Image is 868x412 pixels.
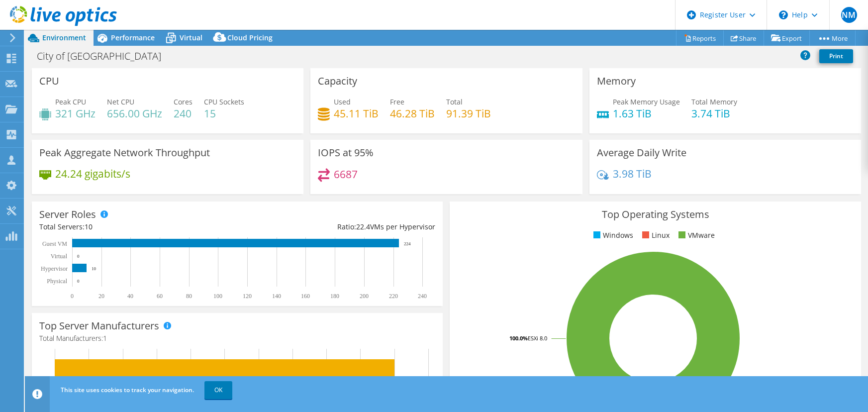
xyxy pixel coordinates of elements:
[841,7,857,23] span: NM
[819,49,853,63] a: Print
[640,230,670,241] li: Linux
[61,386,194,394] span: This site uses cookies to track your navigation.
[204,97,244,106] span: CPU Sockets
[127,293,133,300] text: 40
[98,293,104,300] text: 20
[41,265,68,272] text: Hypervisor
[107,97,134,106] span: Net CPU
[389,293,398,300] text: 220
[334,169,358,180] h4: 6687
[676,30,724,46] a: Reports
[204,381,232,399] a: OK
[213,293,222,300] text: 100
[227,33,273,42] span: Cloud Pricing
[42,240,67,247] text: Guest VM
[418,293,427,300] text: 240
[39,221,237,232] div: Total Servers:
[204,108,244,119] h4: 15
[71,293,74,300] text: 0
[237,221,435,232] div: Ratio: VMs per Hypervisor
[591,230,633,241] li: Windows
[39,320,159,331] h3: Top Server Manufacturers
[111,33,155,42] span: Performance
[107,108,162,119] h4: 656.00 GHz
[51,253,68,260] text: Virtual
[55,97,86,106] span: Peak CPU
[157,293,163,300] text: 60
[55,108,96,119] h4: 321 GHz
[613,108,680,119] h4: 1.63 TiB
[174,97,193,106] span: Cores
[55,168,130,179] h4: 24.24 gigabits/s
[809,30,856,46] a: More
[39,76,59,87] h3: CPU
[691,108,737,119] h4: 3.74 TiB
[404,241,411,246] text: 224
[243,293,252,300] text: 120
[103,333,107,343] span: 1
[457,209,853,220] h3: Top Operating Systems
[356,222,370,231] span: 22.4
[318,76,357,87] h3: Capacity
[272,293,281,300] text: 140
[330,293,339,300] text: 180
[334,108,379,119] h4: 45.11 TiB
[85,222,93,231] span: 10
[390,108,435,119] h4: 46.28 TiB
[180,33,202,42] span: Virtual
[597,76,636,87] h3: Memory
[764,30,810,46] a: Export
[47,278,67,285] text: Physical
[509,334,528,342] tspan: 100.0%
[42,33,86,42] span: Environment
[613,97,680,106] span: Peak Memory Usage
[446,97,463,106] span: Total
[528,334,547,342] tspan: ESXi 8.0
[334,97,351,106] span: Used
[174,108,193,119] h4: 240
[723,30,764,46] a: Share
[360,293,369,300] text: 200
[318,147,374,158] h3: IOPS at 95%
[446,108,491,119] h4: 91.39 TiB
[597,147,686,158] h3: Average Daily Write
[39,147,210,158] h3: Peak Aggregate Network Throughput
[32,51,177,62] h1: City of [GEOGRAPHIC_DATA]
[39,209,96,220] h3: Server Roles
[77,254,80,259] text: 0
[613,168,652,179] h4: 3.98 TiB
[691,97,737,106] span: Total Memory
[301,293,310,300] text: 160
[92,266,96,271] text: 10
[39,333,435,344] h4: Total Manufacturers:
[186,293,192,300] text: 80
[390,97,404,106] span: Free
[676,230,715,241] li: VMware
[779,10,788,19] svg: \n
[77,279,80,284] text: 0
